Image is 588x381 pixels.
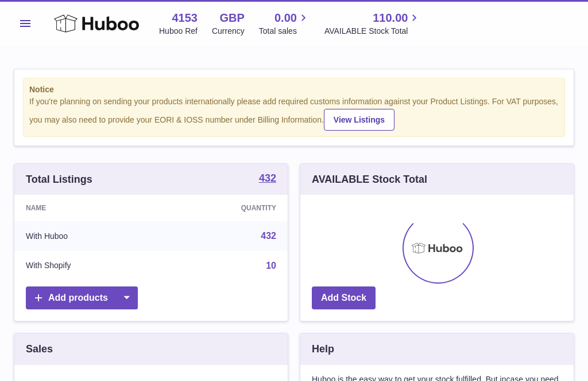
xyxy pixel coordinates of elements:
[312,286,376,310] a: Add Stock
[14,195,162,221] th: Name
[373,10,408,26] span: 110.00
[312,172,427,186] h3: AVAILABLE Stock Total
[259,26,310,37] span: Total sales
[162,195,288,221] th: Quantity
[29,96,559,131] div: If you're planning on sending your products internationally please add required customs informati...
[14,251,162,281] td: With Shopify
[259,173,276,183] strong: 432
[274,10,297,26] span: 0.00
[26,286,138,310] a: Add products
[324,10,421,37] a: 110.00 AVAILABLE Stock Total
[312,342,334,356] h3: Help
[259,173,276,186] a: 432
[172,10,198,26] strong: 4153
[266,261,276,270] a: 10
[219,10,244,26] strong: GBP
[14,221,162,251] td: With Huboo
[324,109,394,131] a: View Listings
[259,10,310,37] a: 0.00 Total sales
[26,172,92,186] h3: Total Listings
[26,342,53,356] h3: Sales
[324,26,421,37] span: AVAILABLE Stock Total
[212,26,245,37] div: Currency
[29,84,559,95] strong: Notice
[261,231,276,241] a: 432
[159,26,198,37] div: Huboo Ref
